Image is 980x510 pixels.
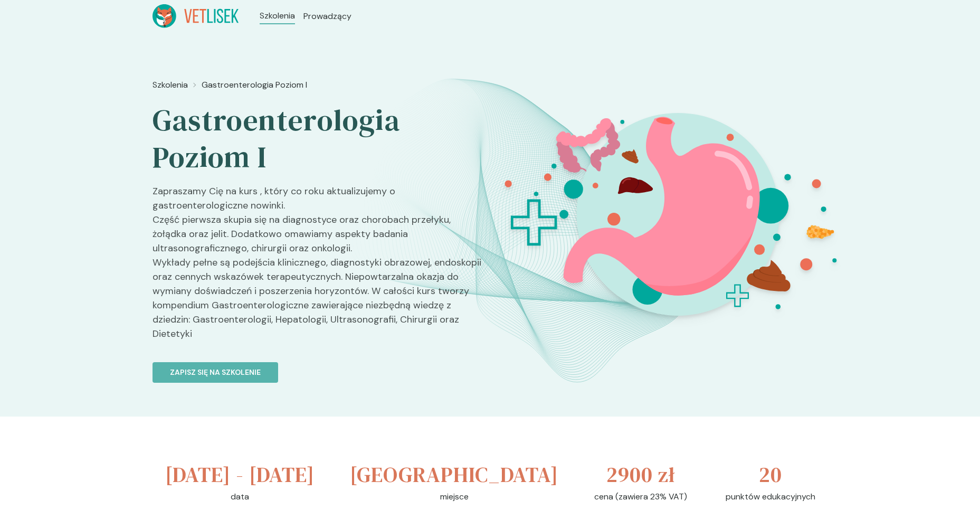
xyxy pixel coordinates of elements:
img: Zpbdlh5LeNNTxNvR_GastroI_BT.svg [489,74,863,356]
button: Zapisz się na szkolenie [153,362,278,383]
a: Zapisz się na szkolenie [153,350,482,383]
h3: [DATE] - [DATE] [165,459,315,490]
a: Prowadzący [303,10,351,23]
p: punktów edukacyjnych [726,490,815,503]
p: cena (zawiera 23% VAT) [594,490,687,503]
p: Zapisz się na szkolenie [170,367,261,378]
a: Szkolenia [260,10,295,22]
a: Szkolenia [153,79,188,91]
a: Gastroenterologia Poziom I [202,79,307,91]
p: miejsce [440,490,469,503]
p: Zapraszamy Cię na kurs , który co roku aktualizujemy o gastroenterologiczne nowinki. Część pierws... [153,184,482,350]
h2: Gastroenterologia Poziom I [153,102,482,176]
h3: [GEOGRAPHIC_DATA] [350,459,558,490]
p: data [231,490,249,503]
